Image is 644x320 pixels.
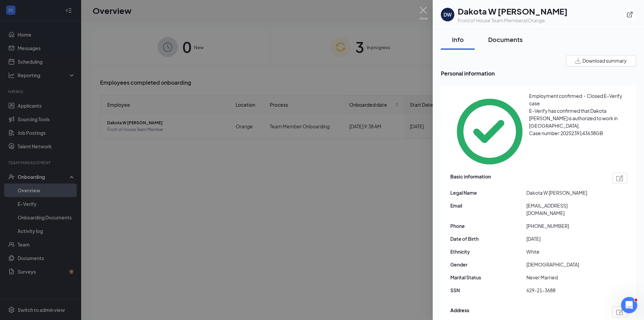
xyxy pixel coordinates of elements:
svg: ExternalLink [626,11,633,18]
span: Case number: 2025239143638GB [529,130,603,136]
span: Gender [450,261,526,268]
span: 629-21-3688 [526,286,602,294]
iframe: Intercom live chat [621,297,637,313]
span: Ethnicity [450,248,526,255]
div: Documents [488,35,523,44]
span: Personal information [441,69,636,78]
span: [DATE] [526,235,602,242]
span: Marital Status [450,274,526,281]
button: Download summary [566,55,636,66]
div: Info [448,35,468,44]
h1: Dakota W [PERSON_NAME] [458,5,568,17]
span: Employment confirmed・Closed E-Verify case [529,93,622,106]
svg: CheckmarkCircle [450,92,529,171]
span: White [526,248,602,255]
button: ExternalLink [624,8,636,21]
span: Date of Birth [450,235,526,242]
span: E-Verify has confirmed that Dakota [PERSON_NAME] is authorized to work in [GEOGRAPHIC_DATA]. [529,108,618,129]
span: Address [450,306,469,317]
span: Legal Name [450,189,526,196]
span: Basic information [450,173,491,184]
div: DW [444,11,452,18]
span: SSN [450,286,526,294]
span: Email [450,202,526,209]
span: Dakota W [PERSON_NAME] [526,189,602,196]
span: Never Married [526,274,602,281]
span: [PHONE_NUMBER] [526,222,602,230]
span: Download summary [582,57,627,64]
span: Phone [450,222,526,230]
span: [DEMOGRAPHIC_DATA] [526,261,602,268]
span: [EMAIL_ADDRESS][DOMAIN_NAME] [526,202,602,217]
div: Front of House Team Member at Orange [458,17,568,24]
